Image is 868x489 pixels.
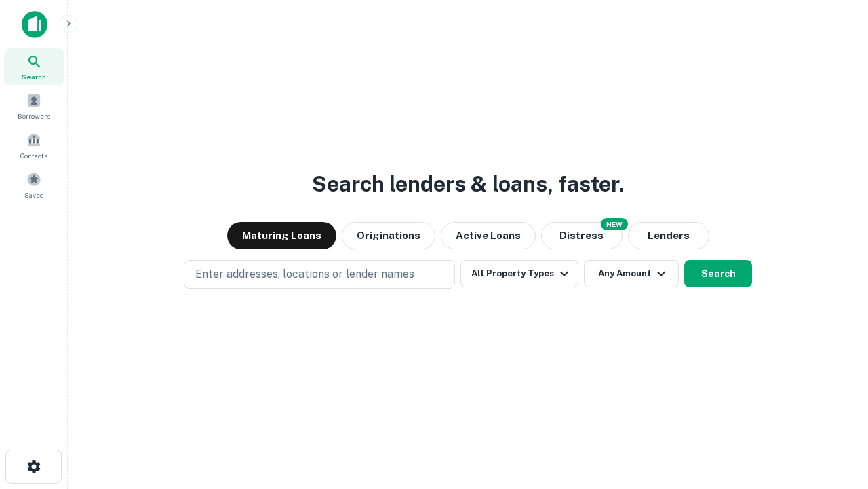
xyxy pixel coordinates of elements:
[195,266,414,283] p: Enter addresses, locations or lender names
[227,222,336,249] button: Maturing Loans
[18,111,50,122] span: Borrowers
[22,11,47,38] img: capitalize-icon.png
[541,222,623,249] button: Search distressed loans with lien and other non-mortgage details.
[460,260,578,287] button: All Property Types
[441,222,536,249] button: Active Loans
[4,48,64,85] a: Search
[342,222,435,249] button: Originations
[601,218,628,230] div: NEW
[4,127,64,164] a: Contacts
[628,222,709,249] button: Lenders
[20,150,47,161] span: Contacts
[584,260,679,287] button: Any Amount
[184,260,455,289] button: Enter addresses, locations or lender names
[684,260,752,287] button: Search
[4,88,64,124] a: Borrowers
[24,189,44,200] span: Saved
[22,71,46,82] span: Search
[4,166,64,203] a: Saved
[312,168,624,200] h3: Search lenders & loans, faster.
[800,380,868,446] iframe: Chat Widget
